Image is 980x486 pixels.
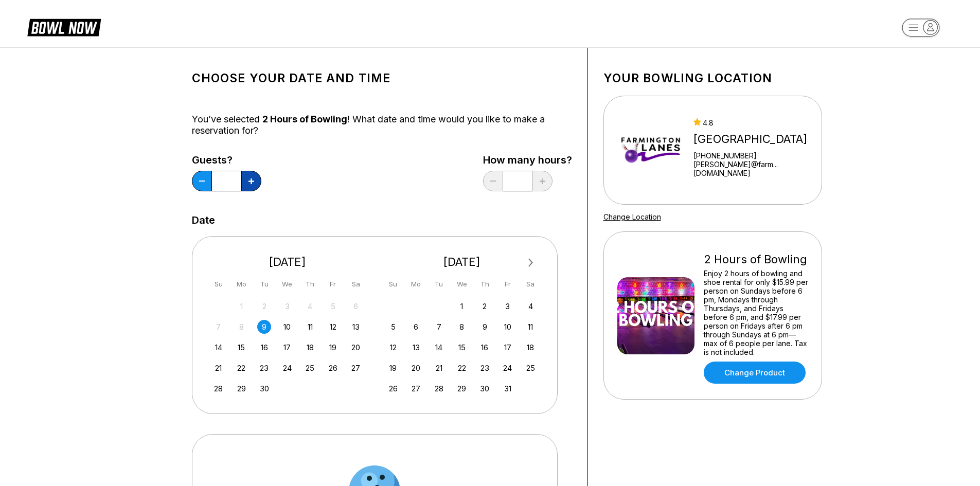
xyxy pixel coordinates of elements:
div: Choose Monday, September 29th, 2025 [235,382,248,395]
div: Th [303,277,317,291]
div: Choose Saturday, October 18th, 2025 [524,340,538,354]
div: Choose Saturday, October 25th, 2025 [524,361,538,375]
h1: Choose your Date and time [192,71,572,85]
div: Mo [409,277,423,291]
div: Choose Tuesday, October 14th, 2025 [432,340,446,354]
div: Choose Wednesday, September 17th, 2025 [280,340,294,354]
div: Choose Tuesday, September 9th, 2025 [257,320,271,334]
div: Not available Wednesday, September 3rd, 2025 [280,299,294,313]
div: Choose Wednesday, October 1st, 2025 [455,299,469,313]
div: Choose Wednesday, September 10th, 2025 [280,320,294,334]
div: Th [478,277,492,291]
div: Choose Saturday, September 20th, 2025 [349,340,363,354]
div: Choose Wednesday, October 8th, 2025 [455,320,469,334]
div: Sa [524,277,538,291]
div: Choose Friday, September 19th, 2025 [326,340,340,354]
div: Choose Sunday, October 26th, 2025 [386,382,400,395]
div: Choose Thursday, October 2nd, 2025 [478,299,492,313]
div: 4.8 [693,118,817,127]
div: Choose Monday, October 27th, 2025 [409,382,423,395]
label: Guests? [192,154,261,166]
div: Not available Monday, September 8th, 2025 [235,320,248,334]
div: Choose Wednesday, October 15th, 2025 [455,340,469,354]
div: Choose Friday, October 31st, 2025 [501,382,514,395]
div: Tu [432,277,446,291]
span: 2 Hours of Bowling [262,114,347,124]
div: Choose Thursday, October 23rd, 2025 [478,361,492,375]
div: Choose Saturday, October 4th, 2025 [524,299,538,313]
div: Choose Thursday, October 30th, 2025 [478,382,492,395]
div: Choose Saturday, September 27th, 2025 [349,361,363,375]
div: Choose Tuesday, October 21st, 2025 [432,361,446,375]
div: Choose Monday, October 6th, 2025 [409,320,423,334]
div: Choose Wednesday, October 22nd, 2025 [455,361,469,375]
div: 2 Hours of Bowling [704,253,808,266]
div: Enjoy 2 hours of bowling and shoe rental for only $15.99 per person on Sundays before 6 pm, Monda... [704,269,808,356]
div: Choose Thursday, September 25th, 2025 [303,361,317,375]
div: [PHONE_NUMBER] [693,151,817,160]
img: 2 Hours of Bowling [617,277,694,354]
div: month 2025-10 [385,298,539,395]
div: Choose Tuesday, September 30th, 2025 [257,382,271,395]
div: [DATE] [208,255,367,269]
div: Su [211,277,225,291]
div: Choose Friday, October 24th, 2025 [501,361,514,375]
div: Not available Thursday, September 4th, 2025 [303,299,317,313]
div: Mo [235,277,248,291]
button: Next Month [523,255,539,271]
div: Choose Sunday, October 12th, 2025 [386,340,400,354]
label: How many hours? [483,154,572,166]
div: Sa [349,277,363,291]
div: Choose Monday, October 13th, 2025 [409,340,423,354]
div: Choose Tuesday, September 16th, 2025 [257,340,271,354]
div: Choose Sunday, September 28th, 2025 [211,382,225,395]
div: Choose Sunday, September 14th, 2025 [211,340,225,354]
div: Fr [501,277,514,291]
div: [GEOGRAPHIC_DATA] [693,132,817,146]
div: Not available Saturday, September 6th, 2025 [349,299,363,313]
div: Choose Thursday, September 18th, 2025 [303,340,317,354]
div: Choose Tuesday, October 28th, 2025 [432,382,446,395]
div: Choose Wednesday, October 29th, 2025 [455,382,469,395]
div: Not available Tuesday, September 2nd, 2025 [257,299,271,313]
div: Choose Sunday, October 19th, 2025 [386,361,400,375]
div: Not available Sunday, September 7th, 2025 [211,320,225,334]
div: Choose Friday, October 10th, 2025 [501,320,514,334]
div: Choose Saturday, October 11th, 2025 [524,320,538,334]
div: Not available Friday, September 5th, 2025 [326,299,340,313]
div: Not available Monday, September 1st, 2025 [235,299,248,313]
div: Choose Friday, October 17th, 2025 [501,340,514,354]
div: Choose Friday, September 12th, 2025 [326,320,340,334]
div: We [455,277,469,291]
div: Choose Tuesday, October 7th, 2025 [432,320,446,334]
div: Tu [257,277,271,291]
a: [PERSON_NAME]@farm...[DOMAIN_NAME] [693,160,817,177]
div: Choose Saturday, September 13th, 2025 [349,320,363,334]
div: Choose Thursday, September 11th, 2025 [303,320,317,334]
div: We [280,277,294,291]
img: Farmington Lanes [617,112,685,189]
div: Choose Sunday, October 5th, 2025 [386,320,400,334]
div: Choose Thursday, October 9th, 2025 [478,320,492,334]
div: Choose Wednesday, September 24th, 2025 [280,361,294,375]
div: Choose Monday, October 20th, 2025 [409,361,423,375]
div: Choose Tuesday, September 23rd, 2025 [257,361,271,375]
div: Choose Sunday, September 21st, 2025 [211,361,225,375]
div: [DATE] [382,255,542,269]
h1: Your bowling location [603,71,822,85]
a: Change Location [603,212,661,221]
div: Fr [326,277,340,291]
div: Choose Friday, October 3rd, 2025 [501,299,514,313]
a: Change Product [704,362,806,384]
div: Choose Thursday, October 16th, 2025 [478,340,492,354]
label: Date [192,214,215,226]
div: Su [386,277,400,291]
div: Choose Friday, September 26th, 2025 [326,361,340,375]
div: Choose Monday, September 22nd, 2025 [235,361,248,375]
div: You’ve selected ! What date and time would you like to make a reservation for? [192,114,572,136]
div: Choose Monday, September 15th, 2025 [235,340,248,354]
div: month 2025-09 [210,298,365,395]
